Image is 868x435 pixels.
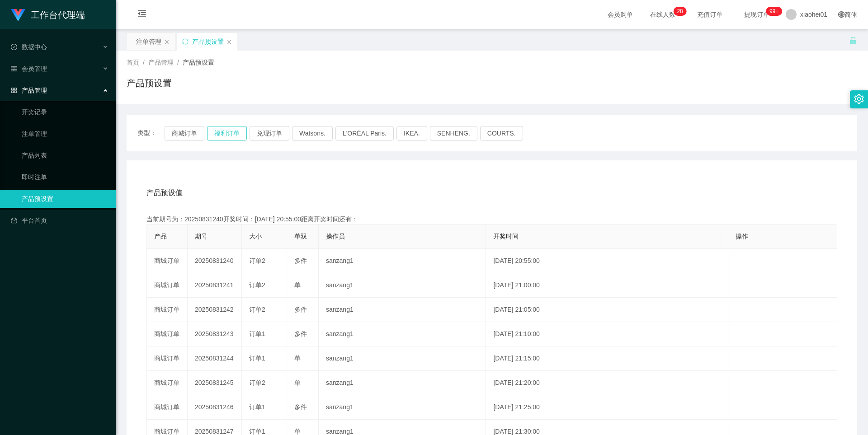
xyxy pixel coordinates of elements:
a: 开奖记录 [22,103,108,121]
i: 图标: unlock [849,37,857,45]
td: 20250831246 [188,395,242,420]
td: sanzang1 [319,273,486,298]
span: / [143,59,145,66]
a: 即时注单 [22,168,108,186]
span: / [177,59,179,66]
span: 产品 [154,233,167,240]
i: 图标: table [11,65,17,72]
button: Watsons. [292,126,333,140]
a: 产品预设置 [22,190,108,208]
td: 商城订单 [147,322,188,346]
span: 订单2 [249,281,265,289]
i: 图标: close [226,39,232,45]
td: [DATE] 21:25:00 [486,395,728,420]
div: 注单管理 [136,33,161,50]
span: 产品管理 [11,87,47,94]
span: 产品预设置 [183,59,214,66]
i: 图标: check-circle-o [11,44,17,50]
span: 数据中心 [11,43,47,51]
span: 单 [294,355,301,362]
span: 多件 [294,403,307,411]
button: IKEA. [396,126,427,140]
span: 单双 [294,233,307,240]
span: 单 [294,379,301,386]
span: 多件 [294,330,307,337]
span: 产品预设值 [146,187,183,198]
button: L'ORÉAL Paris. [335,126,394,140]
td: sanzang1 [319,249,486,273]
td: 20250831244 [188,346,242,371]
button: 兑现订单 [250,126,289,140]
span: 单 [294,428,301,435]
i: 图标: global [838,11,844,18]
i: 图标: close [164,39,170,45]
td: [DATE] 21:00:00 [486,273,728,298]
td: 20250831240 [188,249,242,273]
td: [DATE] 21:15:00 [486,346,728,371]
td: [DATE] 21:20:00 [486,371,728,395]
sup: 1049 [766,7,782,16]
a: 产品列表 [22,146,108,164]
h1: 产品预设置 [127,76,172,90]
button: 福利订单 [207,126,247,140]
img: logo.9652507e.png [11,9,25,22]
td: [DATE] 21:10:00 [486,322,728,346]
span: 多件 [294,306,307,313]
td: sanzang1 [319,371,486,395]
td: 商城订单 [147,249,188,273]
span: 类型： [137,126,165,140]
td: 20250831243 [188,322,242,346]
p: 2 [677,7,680,16]
td: 商城订单 [147,273,188,298]
span: 订单2 [249,379,265,386]
span: 订单2 [249,306,265,313]
span: 订单1 [249,355,265,362]
span: 首页 [127,59,139,66]
td: sanzang1 [319,395,486,420]
td: [DATE] 21:05:00 [486,298,728,322]
span: 订单2 [249,257,265,264]
a: 注单管理 [22,125,108,143]
td: sanzang1 [319,322,486,346]
button: SENHENG. [430,126,477,140]
i: 图标: sync [182,38,189,45]
span: 充值订单 [693,11,727,18]
span: 订单1 [249,330,265,337]
a: 工作台代理端 [11,11,85,18]
span: 提现订单 [740,11,774,18]
span: 大小 [249,233,262,240]
div: 当前期号为：20250831240开奖时间：[DATE] 20:55:00距离开奖时间还有： [146,215,837,224]
span: 操作员 [326,233,345,240]
span: 操作 [736,233,748,240]
p: 8 [680,7,683,16]
td: 商城订单 [147,395,188,420]
span: 产品管理 [148,59,174,66]
span: 单 [294,281,301,289]
button: 商城订单 [165,126,204,140]
span: 订单1 [249,403,265,411]
span: 在线人数 [646,11,680,18]
span: 期号 [195,233,208,240]
td: 商城订单 [147,371,188,395]
td: [DATE] 20:55:00 [486,249,728,273]
h1: 工作台代理端 [31,0,85,29]
td: sanzang1 [319,346,486,371]
span: 多件 [294,257,307,264]
i: 图标: setting [854,94,864,104]
td: 商城订单 [147,298,188,322]
td: 20250831242 [188,298,242,322]
i: 图标: appstore-o [11,87,17,94]
sup: 28 [673,7,686,16]
td: sanzang1 [319,298,486,322]
td: 20250831241 [188,273,242,298]
button: COURTS. [480,126,523,140]
i: 图标: menu-fold [127,0,157,29]
span: 开奖时间 [493,233,519,240]
span: 订单1 [249,428,265,435]
span: 会员管理 [11,65,47,72]
td: 商城订单 [147,346,188,371]
div: 产品预设置 [192,33,224,50]
a: 图标: dashboard平台首页 [11,211,108,229]
td: 20250831245 [188,371,242,395]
